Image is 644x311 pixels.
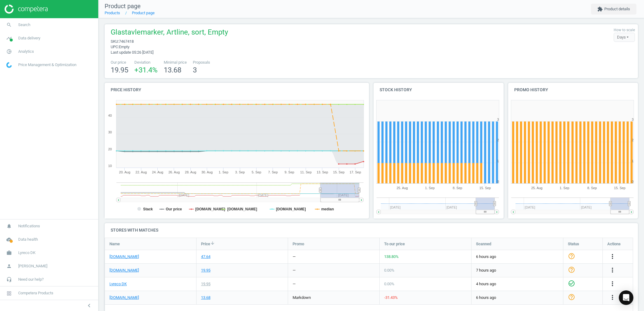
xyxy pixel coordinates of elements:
i: more_vert [609,280,616,287]
img: ajHJNr6hYgQAAAAASUVORK5CYII= [5,5,48,14]
span: Product page [105,2,141,10]
span: Empty [119,45,129,49]
i: person [3,260,15,272]
div: Open Intercom Messenger [619,290,633,305]
a: Product page [132,11,155,15]
span: Price Management & Optimization [18,62,76,68]
span: Proposals [193,60,210,65]
div: — [293,281,296,287]
button: more_vert [609,280,616,288]
tspan: Stack [143,207,153,211]
span: Search [18,22,30,28]
span: [PERSON_NAME] [18,263,47,269]
h4: Promo history [508,83,638,97]
tspan: 9. Sep [285,170,294,174]
span: Data health [18,237,38,242]
div: 19.95 [201,281,210,287]
span: 6 hours ago [476,295,558,300]
span: 0.00 % [384,282,394,286]
span: Price [201,241,210,246]
span: 19.95 [111,66,128,74]
tspan: 30. Aug [201,170,213,174]
i: extension [597,6,603,12]
i: pie_chart_outlined [3,46,15,57]
h4: Price history [105,83,369,97]
tspan: [DOMAIN_NAME] [195,207,225,211]
span: Actions [607,241,621,246]
tspan: 8. Sep [587,186,597,190]
tspan: 5. Sep [252,170,261,174]
tspan: 25. Aug [531,186,542,190]
text: 1 [497,159,499,163]
button: more_vert [609,253,616,261]
span: 4 hours ago [476,281,558,287]
i: search [3,19,15,31]
tspan: 1. Sep [560,186,569,190]
h4: Stock history [374,83,504,97]
text: 2 [632,138,633,142]
span: Last update 05:26 [DATE] [111,50,153,55]
div: — [293,254,296,259]
button: more_vert [609,266,616,274]
i: help_outline [568,293,575,300]
tspan: 25. Aug [397,186,408,190]
div: 47.64 [201,254,210,259]
span: Analytics [18,49,34,54]
tspan: median [321,207,334,211]
span: 3 [193,66,197,74]
tspan: 15. Sep [614,186,626,190]
span: Lyreco DK [18,250,35,256]
text: 2 [497,138,499,142]
tspan: 20. Aug [119,170,130,174]
span: Minimal price [164,60,187,65]
i: notifications [3,220,15,232]
tspan: [DOMAIN_NAME] [227,207,257,211]
text: 3 [497,118,499,121]
tspan: 22. Aug [136,170,147,174]
a: Products [105,11,120,15]
div: — [293,268,296,273]
tspan: 3. Sep [235,170,245,174]
span: Deviation [134,60,158,65]
tspan: Our price [166,207,182,211]
i: headset_mic [3,274,15,285]
tspan: 26. Aug [169,170,180,174]
span: To our price [384,241,405,246]
a: [DOMAIN_NAME] [109,295,139,300]
div: Days [614,33,635,42]
i: help_outline [568,266,575,273]
span: 7467418 [119,39,134,44]
span: Data delivery [18,35,40,41]
span: Competera Products [18,290,53,296]
text: 20 [108,147,112,151]
a: Lyreco DK [109,281,127,287]
text: 0 [497,180,499,183]
span: Need our help? [18,277,44,282]
span: Name [109,241,120,246]
span: -31.43 % [384,295,398,300]
tspan: 7. Sep [268,170,278,174]
i: timeline [3,32,15,44]
tspan: 15. Sep [333,170,345,174]
tspan: 13. Sep [317,170,328,174]
text: 3 [632,118,633,121]
a: [DOMAIN_NAME] [109,254,139,259]
span: Our price [111,60,128,65]
i: chevron_left [86,302,93,309]
div: 19.95 [201,268,210,273]
span: Scanned [476,241,491,246]
label: How to scale [614,28,635,33]
tspan: 11. Sep [300,170,312,174]
text: 40 [108,114,112,117]
i: work [3,247,15,259]
text: 10 [108,164,112,168]
tspan: [DOMAIN_NAME] [276,207,306,211]
span: 138.80 % [384,254,399,259]
button: extensionProduct details [591,4,636,15]
tspan: 1. Sep [425,186,435,190]
tspan: 1. Sep [219,170,228,174]
i: help_outline [568,252,575,259]
tspan: 8. Sep [453,186,462,190]
h4: Stores with matches [105,223,638,237]
i: arrow_downward [210,241,215,246]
